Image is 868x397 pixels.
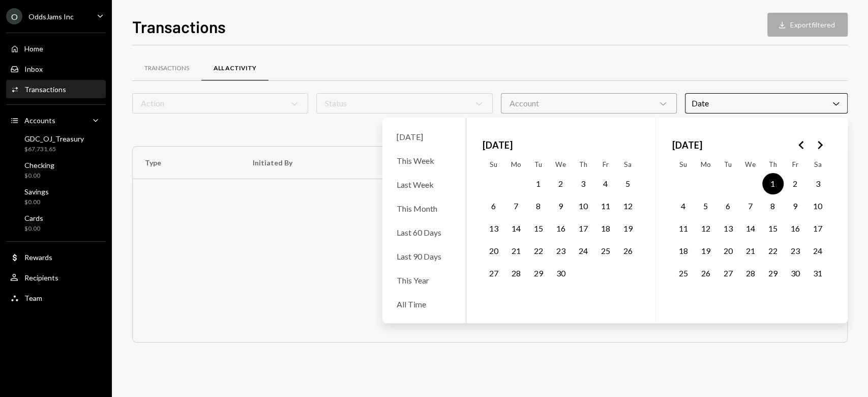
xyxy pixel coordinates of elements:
th: Monday [505,156,527,173]
button: Thursday, April 3rd, 2025 [573,173,594,194]
button: Monday, April 28th, 2025 [505,263,527,284]
table: April 2025 [483,156,639,307]
div: Account [501,93,677,114]
button: Thursday, May 15th, 2025 [762,218,784,239]
button: Wednesday, April 23rd, 2025 [550,240,572,262]
button: Sunday, April 20th, 2025 [483,240,504,262]
th: Monday [695,156,717,173]
button: Tuesday, April 29th, 2025 [528,263,549,284]
div: $0.00 [24,224,43,233]
span: [DATE] [483,134,513,156]
button: Monday, May 26th, 2025 [695,263,716,284]
div: All Activity [214,64,256,73]
div: This Week [391,150,458,172]
button: Go to the Next Month [811,136,829,154]
button: Sunday, May 11th, 2025 [673,218,694,239]
button: Friday, May 9th, 2025 [785,195,806,217]
div: Checking [24,161,54,169]
div: OddsJams Inc [28,12,74,21]
th: Thursday [572,156,594,173]
div: This Month [391,197,458,219]
a: GDC_OJ_Treasury$67,731.65 [6,131,106,156]
div: This Year [391,269,458,291]
span: [DATE] [672,134,702,156]
a: Cards$0.00 [6,211,106,235]
button: Tuesday, May 20th, 2025 [717,240,739,262]
button: Wednesday, May 14th, 2025 [740,218,761,239]
button: Friday, May 16th, 2025 [785,218,806,239]
button: Friday, April 11th, 2025 [595,195,616,217]
button: Sunday, April 13th, 2025 [483,218,504,239]
button: Friday, May 30th, 2025 [785,263,806,284]
div: Rewards [24,253,52,262]
button: Friday, May 2nd, 2025 [785,173,806,194]
div: All Time [391,293,458,315]
button: Sunday, April 27th, 2025 [483,263,504,284]
button: Monday, May 19th, 2025 [695,240,716,262]
div: Last Week [391,174,458,195]
button: Saturday, April 5th, 2025 [617,173,639,194]
button: Go to the Previous Month [792,136,811,154]
div: Cards [24,214,43,222]
button: Thursday, May 8th, 2025 [762,195,784,217]
button: Sunday, May 4th, 2025 [673,195,694,217]
button: Saturday, April 19th, 2025 [617,218,639,239]
div: [DATE] [391,126,458,148]
button: Monday, April 7th, 2025 [505,195,527,217]
button: Monday, April 14th, 2025 [505,218,527,239]
table: May 2025 [672,156,829,307]
th: Saturday [806,156,829,173]
div: Date [685,93,848,114]
button: Monday, April 21st, 2025 [505,240,527,262]
button: Saturday, April 26th, 2025 [617,240,639,262]
a: All Activity [201,55,268,81]
div: Accounts [24,116,55,125]
button: Friday, April 18th, 2025 [595,218,616,239]
button: Saturday, April 12th, 2025 [617,195,639,217]
button: Thursday, May 29th, 2025 [762,263,784,284]
button: Saturday, May 3rd, 2025 [807,173,828,194]
button: Sunday, May 18th, 2025 [673,240,694,262]
div: Team [24,294,42,302]
button: Saturday, May 31st, 2025 [807,263,828,284]
button: Sunday, April 6th, 2025 [483,195,504,217]
button: Tuesday, April 1st, 2025 [528,173,549,194]
div: Inbox [24,65,43,73]
button: Friday, April 4th, 2025 [595,173,616,194]
div: $0.00 [24,172,54,180]
button: Tuesday, May 13th, 2025 [717,218,739,239]
a: Savings$0.00 [6,184,106,209]
a: Home [6,39,106,58]
th: Sunday [483,156,505,173]
a: Inbox [6,60,106,78]
div: $67,731.65 [24,145,84,154]
button: Tuesday, April 15th, 2025 [528,218,549,239]
th: Sunday [672,156,695,173]
button: Wednesday, May 28th, 2025 [740,263,761,284]
div: Transactions [24,85,66,94]
a: Team [6,289,106,307]
div: O [6,8,22,24]
div: Transactions [144,64,189,73]
a: Transactions [132,55,201,81]
div: Savings [24,187,49,196]
div: Last 90 Days [391,245,458,267]
button: Wednesday, April 16th, 2025 [550,218,572,239]
button: Wednesday, May 21st, 2025 [740,240,761,262]
div: Last 60 Days [391,221,458,243]
button: Friday, May 23rd, 2025 [785,240,806,262]
a: Rewards [6,248,106,266]
div: GDC_OJ_Treasury [24,134,84,143]
button: Thursday, May 1st, 2025, selected [762,173,784,194]
th: Friday [594,156,617,173]
button: Wednesday, April 2nd, 2025 [550,173,572,194]
button: Tuesday, May 27th, 2025 [717,263,739,284]
button: Thursday, May 22nd, 2025 [762,240,784,262]
button: Thursday, April 17th, 2025 [573,218,594,239]
button: Sunday, May 25th, 2025 [673,263,694,284]
div: Home [24,44,43,53]
th: Saturday [617,156,639,173]
button: Wednesday, April 30th, 2025 [550,263,572,284]
button: Saturday, May 17th, 2025 [807,218,828,239]
th: Thursday [762,156,784,173]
